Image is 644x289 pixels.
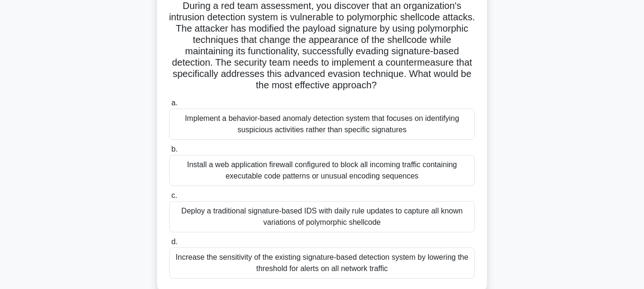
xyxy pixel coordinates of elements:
[169,109,475,140] div: Implement a behavior-based anomaly detection system that focuses on identifying suspicious activi...
[171,238,177,246] span: d.
[171,191,177,199] span: c.
[169,247,475,279] div: Increase the sensitivity of the existing signature-based detection system by lowering the thresho...
[171,145,177,153] span: b.
[169,201,475,232] div: Deploy a traditional signature-based IDS with daily rule updates to capture all known variations ...
[169,155,475,186] div: Install a web application firewall configured to block all incoming traffic containing executable...
[171,99,177,107] span: a.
